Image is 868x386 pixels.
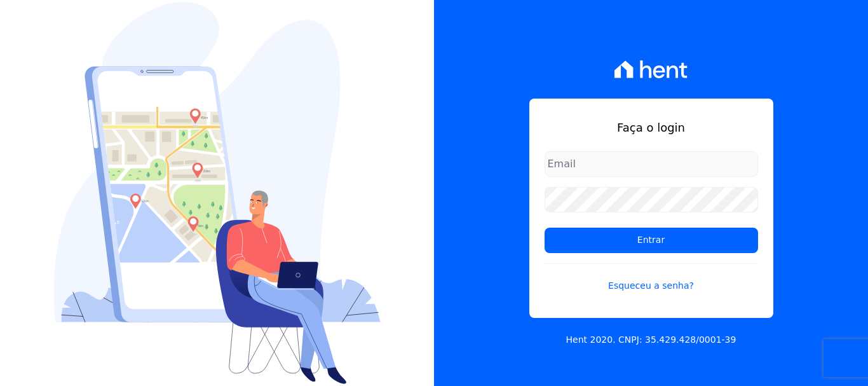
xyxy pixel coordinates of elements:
[545,228,758,253] input: Entrar
[545,119,758,136] h1: Faça o login
[545,151,758,177] input: Email
[54,2,381,384] img: Login
[545,263,758,293] a: Esqueceu a senha?
[566,333,736,347] p: Hent 2020. CNPJ: 35.429.428/0001-39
